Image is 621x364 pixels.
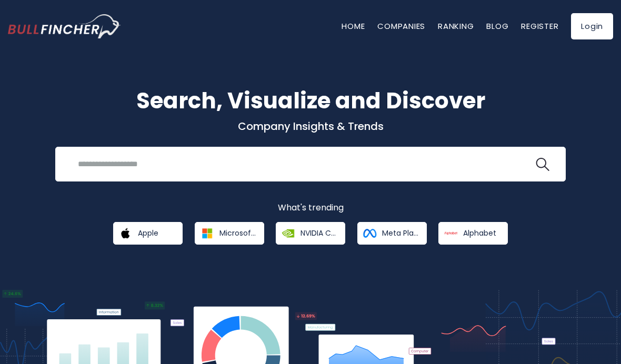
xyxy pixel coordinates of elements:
a: Alphabet [438,222,508,245]
h1: Search, Visualize and Discover [8,84,613,117]
a: Register [521,21,558,32]
a: Login [571,13,613,39]
img: search icon [536,158,549,171]
p: What's trending [8,203,613,214]
a: NVIDIA Corporation [276,222,345,245]
a: Go to homepage [8,14,121,38]
a: Meta Platforms [357,222,427,245]
span: Alphabet [463,228,496,238]
span: Microsoft Corporation [219,228,257,238]
span: NVIDIA Corporation [301,228,338,238]
span: Meta Platforms [382,228,419,238]
a: Blog [486,21,508,32]
img: bullfincher logo [8,14,121,38]
span: Apple [138,228,158,238]
a: Home [342,21,365,32]
a: Ranking [438,21,474,32]
a: Apple [113,222,183,245]
a: Microsoft Corporation [195,222,264,245]
p: Company Insights & Trends [8,119,613,133]
a: Companies [377,21,425,32]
